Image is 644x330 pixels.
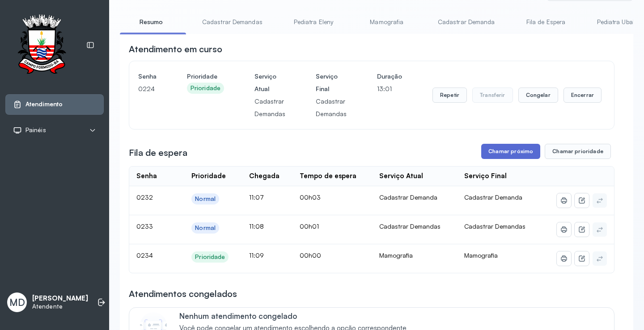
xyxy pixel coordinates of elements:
[464,172,507,180] div: Serviço Final
[9,14,74,76] img: Logotipo do estabelecimento
[545,144,611,159] button: Chamar prioridade
[356,15,418,29] a: Mamografia
[254,70,285,95] h4: Serviço Atual
[138,83,157,95] p: 0224
[300,222,319,230] span: 00h01
[136,251,153,259] span: 0234
[129,43,222,55] h3: Atendimento em curso
[191,84,220,92] div: Prioridade
[120,15,182,29] a: Resumo
[179,311,416,321] p: Nenhum atendimento congelado
[249,172,280,180] div: Chegada
[300,193,321,201] span: 00h03
[32,294,88,303] p: [PERSON_NAME]
[481,144,540,159] button: Chamar próximo
[195,195,216,203] div: Normal
[300,251,321,259] span: 00h00
[193,15,271,29] a: Cadastrar Demandas
[136,172,157,180] div: Senha
[429,15,504,29] a: Cadastrar Demanda
[254,95,285,120] p: Cadastrar Demandas
[464,193,522,201] span: Cadastrar Demanda
[379,222,450,230] div: Cadastrar Demandas
[187,70,224,83] h4: Prioridade
[464,222,525,230] span: Cadastrar Demandas
[379,193,450,201] div: Cadastrar Demanda
[129,146,187,159] h3: Fila de espera
[464,251,498,259] span: Mamografia
[379,251,450,259] div: Mamografia
[249,251,264,259] span: 11:09
[518,88,558,103] button: Congelar
[129,288,237,300] h3: Atendimentos congelados
[136,222,153,230] span: 0233
[249,222,264,230] span: 11:08
[377,83,402,95] p: 13:01
[32,303,88,310] p: Atendente
[377,70,402,83] h4: Duração
[300,172,356,180] div: Tempo de espera
[432,88,467,103] button: Repetir
[191,172,226,180] div: Prioridade
[379,172,423,180] div: Serviço Atual
[515,15,577,29] a: Fila de Espera
[282,15,345,29] a: Pediatra Eleny
[472,88,513,103] button: Transferir
[25,126,46,134] span: Painéis
[563,88,602,103] button: Encerrar
[316,70,347,95] h4: Serviço Final
[195,253,225,261] div: Prioridade
[249,193,264,201] span: 11:07
[138,70,157,83] h4: Senha
[316,95,347,120] p: Cadastrar Demandas
[136,193,153,201] span: 0232
[195,224,216,232] div: Normal
[13,100,96,109] a: Atendimento
[25,100,63,108] span: Atendimento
